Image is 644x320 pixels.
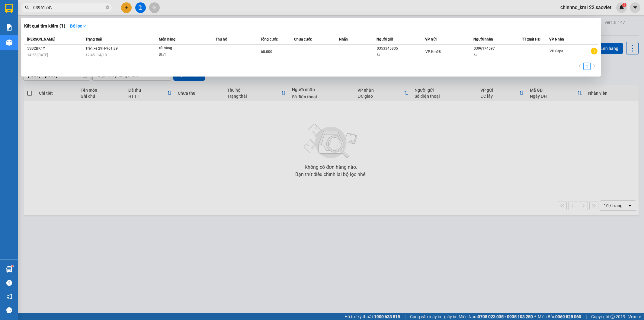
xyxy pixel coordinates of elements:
[376,37,393,41] span: Người gửi
[294,37,312,41] span: Chưa cước
[576,63,583,70] button: left
[27,45,84,52] div: 5SB2BK1Y
[159,37,175,41] span: Món hàng
[583,63,591,70] li: 1
[592,64,596,68] span: right
[159,45,204,52] div: túi vàng
[216,37,227,41] span: Thu hộ
[25,5,29,10] span: search
[576,63,583,70] li: Previous Page
[261,37,278,41] span: Tổng cước
[377,45,425,52] div: 0353345805
[65,21,91,31] button: Bộ lọcdown
[6,307,12,313] span: message
[6,280,12,286] span: question-circle
[591,63,598,70] li: Next Page
[159,52,204,58] div: SL: 1
[5,4,13,13] img: logo-vxr
[70,24,86,28] strong: Bộ lọc
[24,23,65,29] h3: Kết quả tìm kiếm ( 1 )
[474,45,522,52] div: 0396174597
[578,64,582,68] span: left
[522,37,540,41] span: TT xuất HĐ
[33,4,104,11] input: Tìm tên, số ĐT hoặc mã đơn
[549,49,563,53] span: VP Sapa
[425,37,437,41] span: VP Gửi
[106,5,109,9] span: close-circle
[6,24,12,31] img: solution-icon
[425,50,441,54] span: VP Km98
[82,24,86,28] span: down
[27,53,48,57] span: 14:56 [DATE]
[549,37,564,41] span: VP Nhận
[591,48,598,54] span: plus-circle
[339,37,348,41] span: Nhãn
[85,53,107,57] span: 12:45 - 14/10
[11,265,13,267] sup: 1
[6,39,12,46] img: warehouse-icon
[584,63,590,70] a: 1
[85,37,102,41] span: Trạng thái
[27,37,55,41] span: [PERSON_NAME]
[261,50,272,54] span: 60.000
[85,46,118,51] span: Trên xe 29H-961.89
[473,37,493,41] span: Người nhận
[6,294,12,299] span: notification
[106,5,109,11] span: close-circle
[377,52,425,58] div: kt
[6,266,12,273] img: warehouse-icon
[591,63,598,70] button: right
[474,52,522,58] div: kt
